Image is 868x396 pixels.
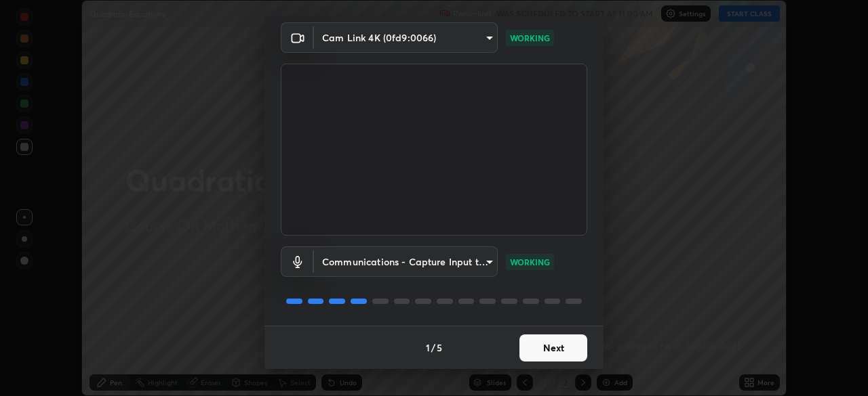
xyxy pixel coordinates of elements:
button: Next [519,334,587,361]
p: WORKING [510,32,550,44]
h4: 1 [426,340,430,355]
div: Cam Link 4K (0fd9:0066) [314,246,498,277]
h4: / [431,340,435,355]
p: WORKING [510,256,550,268]
h4: 5 [437,340,442,355]
div: Cam Link 4K (0fd9:0066) [314,22,498,53]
